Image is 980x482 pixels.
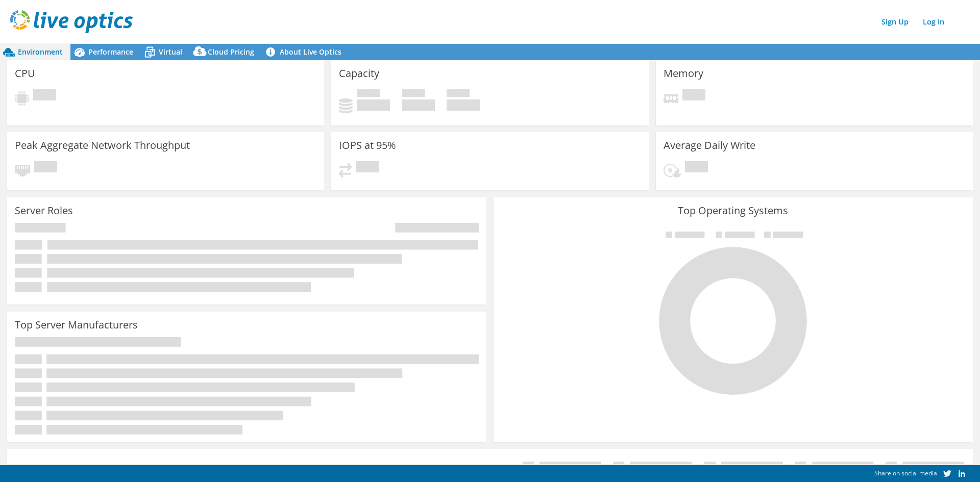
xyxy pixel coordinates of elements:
h3: Capacity [339,68,379,79]
span: Used [357,89,380,99]
span: Pending [682,89,705,103]
h3: Memory [664,68,703,79]
h4: 0 GiB [402,99,435,111]
span: Share on social media [874,469,937,477]
h3: Server Roles [15,205,73,216]
h3: IOPS at 95% [339,140,396,151]
h3: CPU [15,68,35,79]
span: Pending [33,89,56,103]
h3: Top Server Manufacturers [15,319,138,331]
h3: Peak Aggregate Network Throughput [15,140,190,151]
span: Performance [88,47,133,57]
span: Pending [685,161,708,175]
span: Virtual [159,47,182,57]
a: Sign Up [876,14,914,29]
a: About Live Optics [262,44,349,60]
h4: 0 GiB [447,99,480,111]
span: Pending [34,161,57,175]
span: Environment [18,47,63,57]
h3: Top Operating Systems [501,205,965,216]
img: live_optics_svg.svg [10,10,133,33]
span: Cloud Pricing [208,47,254,57]
a: Log In [918,14,949,29]
h3: Average Daily Write [664,140,755,151]
span: Free [402,89,425,99]
h4: 0 GiB [357,99,390,111]
span: Total [447,89,470,99]
span: Pending [356,161,379,175]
